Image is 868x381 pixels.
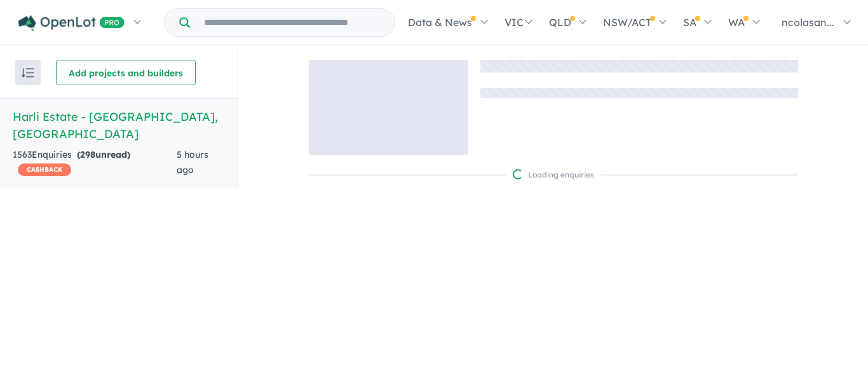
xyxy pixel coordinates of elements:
input: Try estate name, suburb, builder or developer [193,9,392,36]
span: CASHBACK [18,163,71,176]
button: Add projects and builders [56,60,196,85]
h5: Harli Estate - [GEOGRAPHIC_DATA] , [GEOGRAPHIC_DATA] [13,108,225,142]
span: 298 [80,149,95,160]
div: Loading enquiries [513,169,594,181]
span: 5 hours ago [177,149,208,176]
span: ncolasan... [782,16,834,29]
strong: ( unread) [77,149,130,160]
img: Openlot PRO Logo White [18,15,125,31]
img: sort.svg [22,68,34,78]
div: 1563 Enquir ies [13,148,177,178]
